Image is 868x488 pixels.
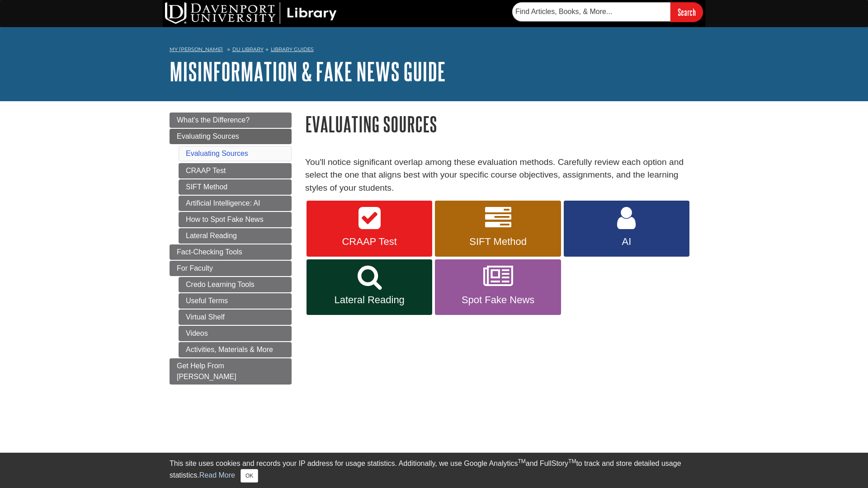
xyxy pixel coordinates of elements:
a: CRAAP Test [307,201,432,257]
a: Spot Fake News [435,259,561,315]
form: Searches DU Library's articles, books, and more [512,2,703,22]
a: Activities, Materials & More [179,342,292,357]
a: AI [564,201,689,257]
a: SIFT Method [435,201,561,257]
a: My [PERSON_NAME] [170,46,223,53]
sup: TM [518,458,525,465]
a: Credo Learning Tools [179,277,292,292]
a: Misinformation & Fake News Guide [170,57,446,85]
a: Videos [179,326,292,341]
a: What's the Difference? [170,113,292,128]
span: Spot Fake News [442,294,554,306]
div: This site uses cookies and records your IP address for usage statistics. Additionally, we use Goo... [170,458,698,483]
nav: breadcrumb [170,43,698,58]
a: Useful Terms [179,293,292,309]
span: For Faculty [177,264,213,272]
a: CRAAP Test [179,163,292,178]
a: Evaluating Sources [170,129,292,144]
a: How to Spot Fake News [179,212,292,227]
a: Get Help From [PERSON_NAME] [170,358,292,385]
a: Library Guides [271,46,314,52]
input: Find Articles, Books, & More... [512,2,670,21]
a: Read More [199,471,235,479]
a: SIFT Method [179,179,292,195]
a: Fact-Checking Tools [170,244,292,260]
div: Guide Page Menu [170,113,292,385]
a: Virtual Shelf [179,310,292,325]
span: Get Help From [PERSON_NAME] [177,362,236,380]
a: Lateral Reading [179,228,292,244]
span: Evaluating Sources [177,132,239,140]
span: CRAAP Test [313,236,425,248]
span: Fact-Checking Tools [177,248,242,256]
span: Lateral Reading [313,294,425,306]
a: Evaluating Sources [186,150,248,157]
span: What's the Difference? [177,116,250,124]
a: Lateral Reading [307,259,432,315]
span: SIFT Method [442,236,554,248]
a: DU Library [232,46,264,52]
a: For Faculty [170,261,292,276]
a: Artificial Intelligence: AI [179,196,292,211]
input: Search [670,2,703,22]
p: You'll notice significant overlap among these evaluation methods. Carefully review each option an... [305,156,698,195]
span: AI [571,236,683,248]
button: Close [241,469,258,483]
h1: Evaluating Sources [305,113,698,136]
sup: TM [568,458,576,465]
img: DU Library [165,2,337,24]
